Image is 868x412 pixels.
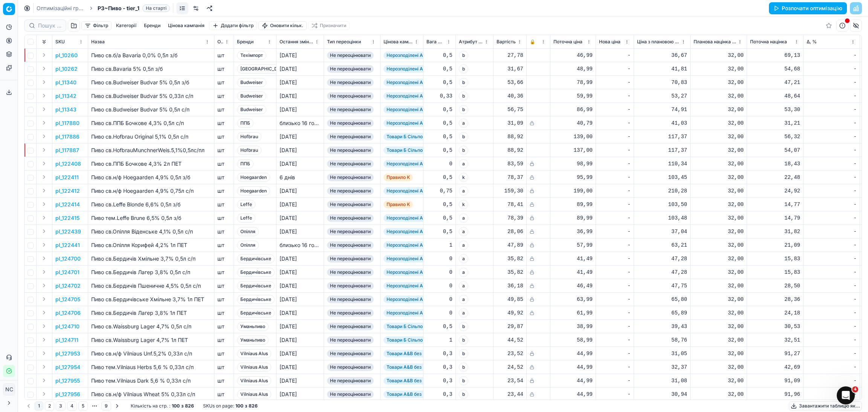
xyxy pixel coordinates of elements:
[497,146,523,154] div: 88,92
[599,119,631,127] div: -
[599,174,631,181] div: -
[807,65,857,73] div: -
[384,92,455,100] span: Нерозподілені АБ за попитом
[750,52,800,59] div: 69,13
[55,282,81,290] p: pl_124702
[209,21,257,30] button: Додати фільтр
[55,52,78,59] button: pl_10260
[55,391,80,398] button: pl_127956
[91,201,211,208] p: Пиво св.Leffe Blonde 6,6% 0,5л з/б
[807,174,857,181] div: -
[553,187,593,195] div: 199,00
[55,133,79,140] p: pl_117886
[55,228,81,235] p: pl_122439
[91,174,211,181] p: Пиво св.н/ф Hoegaarden 4,9% 0,5л з/б
[327,65,374,73] span: Не переоцінювати
[40,91,49,100] button: Expand
[553,133,593,140] div: 139,00
[459,39,483,45] span: Атрибут товару
[327,92,374,100] span: Не переоцінювати
[459,173,468,182] span: k
[327,133,374,140] span: Не переоцінювати
[553,39,582,45] span: Поточна ціна
[807,79,857,86] div: -
[750,187,800,195] div: 24,92
[40,267,49,276] button: Expand
[217,187,231,195] div: шт
[40,254,49,263] button: Expand
[55,201,80,208] p: pl_122414
[40,132,49,141] button: Expand
[750,174,800,181] div: 22,48
[217,160,231,168] div: шт
[55,174,79,181] p: pl_122411
[637,106,687,113] div: 74,91
[55,269,79,276] p: pl_124701
[807,106,857,113] div: -
[217,79,231,86] div: шт
[40,362,49,371] button: Expand
[694,187,744,195] div: 32,00
[750,65,800,73] div: 54,68
[40,389,49,398] button: Expand
[217,92,231,100] div: шт
[637,160,687,168] div: 110,34
[78,401,88,410] button: 5
[91,92,211,100] p: Пиво св.Budweiser Budvar 5% 0,33л с/п
[553,201,593,208] div: 89,99
[40,227,49,236] button: Expand
[497,133,523,140] div: 88,92
[637,39,680,45] span: Ціна з плановою націнкою
[852,386,858,392] span: 4
[40,213,49,222] button: Expand
[55,119,79,127] button: pl_117880
[497,119,523,127] div: 31,09
[327,201,374,208] span: Не переоцінювати
[67,401,77,410] button: 4
[55,187,80,195] button: pl_122412
[40,145,49,154] button: Expand
[55,309,81,317] button: pl_124706
[40,78,49,87] button: Expand
[807,187,857,195] div: -
[40,376,49,385] button: Expand
[694,119,744,127] div: 32,00
[807,119,857,127] div: -
[384,174,413,181] span: Правило K
[55,92,76,100] button: pl_11342
[37,5,85,12] a: Оптимізаційні групи
[55,39,65,45] span: SKU
[497,79,523,86] div: 53,66
[637,92,687,100] div: 53,27
[497,52,523,59] div: 27,78
[750,79,800,86] div: 47,21
[40,105,49,114] button: Expand
[217,39,223,45] span: Одиниці виміру
[426,133,452,140] div: 0,5
[750,39,787,45] span: Поточна націнка
[91,187,211,195] p: Пиво св.н/ф Hoegaarden 4,9% 0,75л с/п
[327,79,374,86] span: Не переоцінювати
[459,119,468,128] span: a
[237,64,292,73] span: [GEOGRAPHIC_DATA]
[237,200,255,209] span: Leffe
[426,39,445,45] span: Вага Net
[384,65,455,73] span: Нерозподілені АБ за попитом
[553,146,593,154] div: 137,00
[599,79,631,86] div: -
[45,401,54,410] button: 2
[384,187,455,195] span: Нерозподілені АБ за попитом
[55,214,79,222] button: pl_122415
[694,52,744,59] div: 32,00
[327,106,374,113] span: Не переоцінювати
[217,106,231,113] div: шт
[55,241,80,249] p: pl_122441
[694,92,744,100] div: 32,00
[599,160,631,168] div: -
[40,118,49,127] button: Expand
[55,65,78,73] button: pl_10262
